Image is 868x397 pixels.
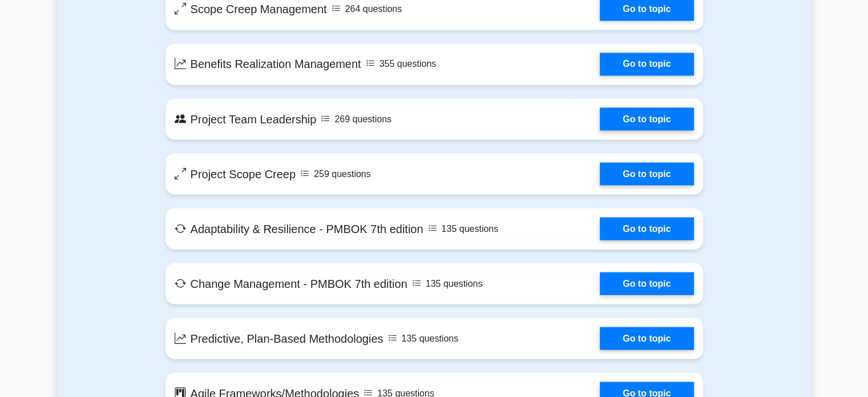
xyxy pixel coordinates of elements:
a: Go to topic [600,162,693,185]
a: Go to topic [600,53,693,75]
a: Go to topic [600,272,693,295]
a: Go to topic [600,217,693,240]
a: Go to topic [600,327,693,350]
a: Go to topic [600,107,693,130]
